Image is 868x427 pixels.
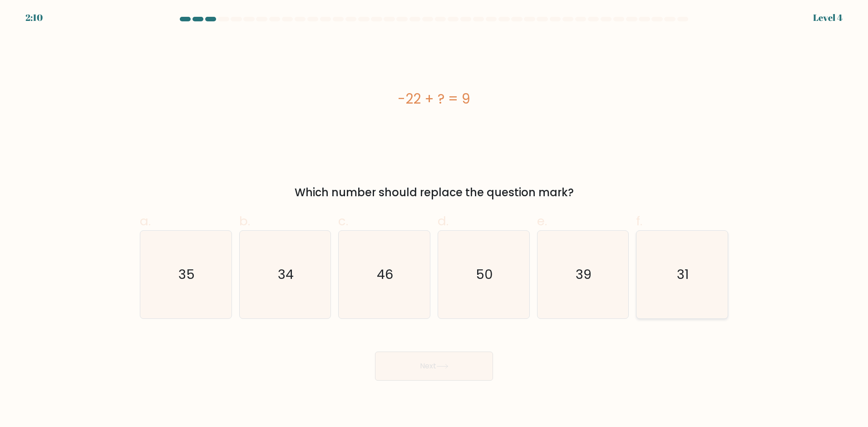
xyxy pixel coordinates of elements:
div: -22 + ? = 9 [140,89,728,109]
span: d. [438,212,449,230]
text: 39 [576,266,592,284]
div: Level 4 [813,11,843,25]
span: e. [537,212,547,230]
span: b. [239,212,250,230]
text: 46 [377,266,394,284]
span: f. [636,212,642,230]
text: 35 [178,266,195,284]
button: Next [375,352,493,381]
span: a. [140,212,151,230]
span: c. [338,212,348,230]
div: Which number should replace the question mark? [145,184,723,201]
div: 2:10 [25,11,43,25]
text: 50 [476,266,493,284]
text: 34 [278,266,294,284]
text: 31 [677,266,689,284]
